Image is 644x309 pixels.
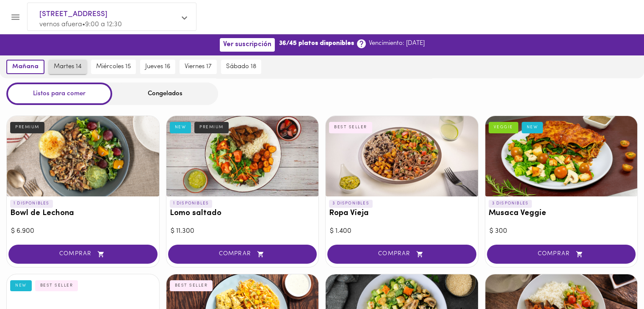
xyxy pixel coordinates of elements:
[194,122,229,133] div: PREMIUM
[10,200,53,207] p: 1 DISPONIBLES
[171,226,315,236] div: $ 11.300
[329,122,372,133] div: BEST SELLER
[19,251,147,258] span: COMPRAR
[49,60,87,74] button: martes 14
[54,63,82,71] span: martes 14
[485,116,638,196] div: Musaca Veggie
[326,116,478,196] div: Ropa Vieja
[35,280,78,291] div: BEST SELLER
[6,60,44,74] button: mañana
[221,60,261,74] button: sábado 18
[168,245,317,264] button: COMPRAR
[179,251,307,258] span: COMPRAR
[338,251,466,258] span: COMPRAR
[279,39,354,48] b: 36/45 platos disponibles
[226,63,256,71] span: sábado 18
[220,38,275,51] button: Ver suscripción
[180,60,217,74] button: viernes 17
[329,200,373,207] p: 3 DISPONIBLES
[369,39,425,48] p: Vencimiento: [DATE]
[595,260,636,301] iframe: Messagebird Livechat Widget
[5,7,26,28] button: Menu
[10,280,32,291] div: NEW
[11,226,155,236] div: $ 6.900
[223,41,271,49] span: Ver suscripción
[522,122,543,133] div: NEW
[498,251,625,258] span: COMPRAR
[10,122,44,133] div: PREMIUM
[489,200,532,207] p: 3 DISPONIBLES
[489,209,634,218] h3: Musaca Veggie
[145,63,170,71] span: jueves 16
[39,21,122,28] span: vernos afuera • 9:00 a 12:30
[91,60,136,74] button: miércoles 15
[96,63,131,71] span: miércoles 15
[170,280,213,291] div: BEST SELLER
[6,83,112,105] div: Listos para comer
[327,245,476,264] button: COMPRAR
[7,116,159,196] div: Bowl de Lechona
[185,63,212,71] span: viernes 17
[329,209,475,218] h3: Ropa Vieja
[170,200,213,207] p: 1 DISPONIBLES
[487,245,636,264] button: COMPRAR
[112,83,218,105] div: Congelados
[330,226,474,236] div: $ 1.400
[489,226,633,236] div: $ 300
[489,122,518,133] div: VEGGIE
[170,122,191,133] div: NEW
[166,116,319,196] div: Lomo saltado
[8,245,158,264] button: COMPRAR
[170,209,315,218] h3: Lomo saltado
[39,9,176,20] span: [STREET_ADDRESS]
[140,60,175,74] button: jueves 16
[10,209,156,218] h3: Bowl de Lechona
[12,63,39,71] span: mañana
